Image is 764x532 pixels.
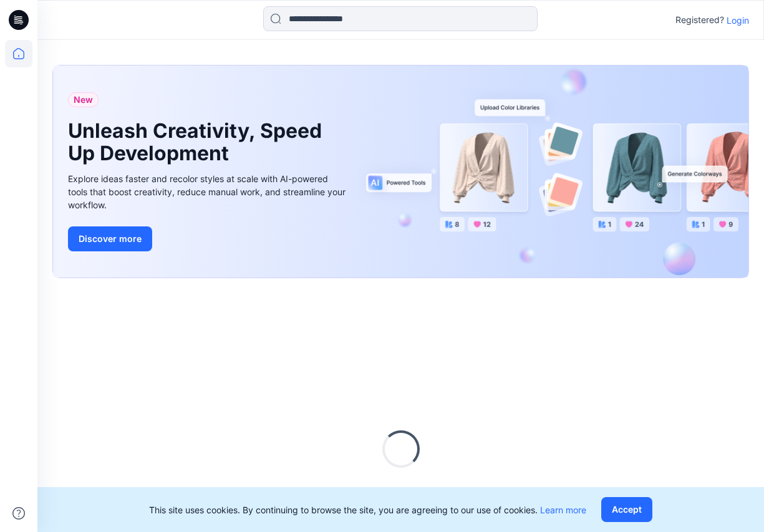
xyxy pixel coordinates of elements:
[68,226,152,251] button: Discover more
[74,92,93,107] span: New
[149,503,586,516] p: This site uses cookies. By continuing to browse the site, you are agreeing to our use of cookies.
[68,120,330,165] h1: Unleash Creativity, Speed Up Development
[675,12,724,27] p: Registered?
[727,14,749,27] p: Login
[540,505,586,515] a: Learn more
[601,497,652,522] button: Accept
[68,226,349,251] a: Discover more
[68,172,349,211] div: Explore ideas faster and recolor styles at scale with AI-powered tools that boost creativity, red...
